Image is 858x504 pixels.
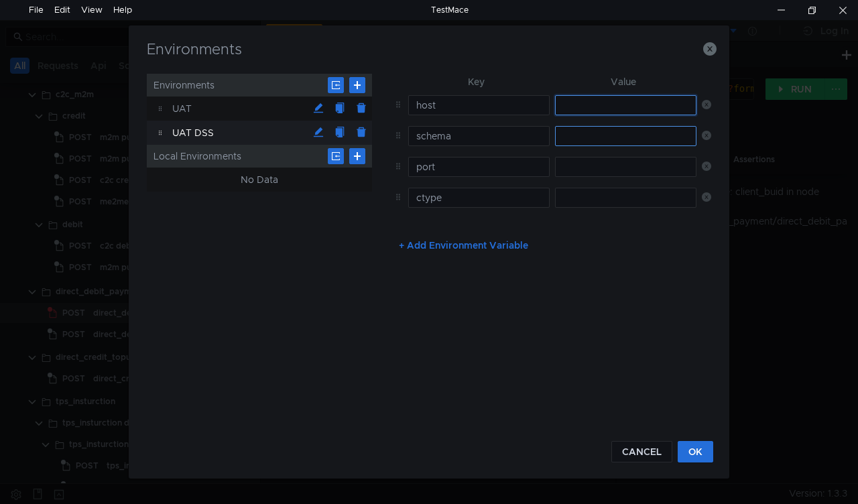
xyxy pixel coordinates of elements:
div: Local Environments [147,145,372,168]
div: Environments [147,74,372,97]
th: Key [403,74,550,90]
h3: Environments [145,42,713,58]
div: UAT [172,97,308,121]
div: UAT DSS [172,121,308,145]
div: No Data [241,172,278,188]
th: Value [550,74,696,90]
